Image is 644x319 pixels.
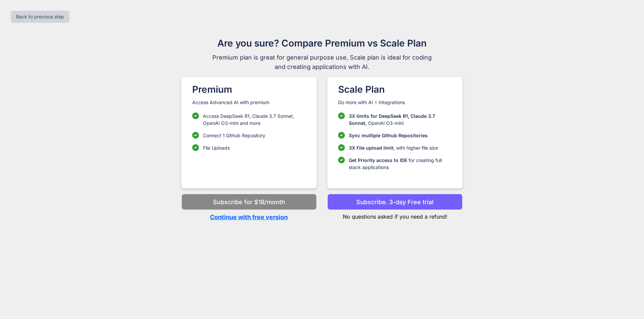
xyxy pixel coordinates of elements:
[327,210,463,221] p: No questions asked if you need a refund!
[203,112,306,127] p: Access DeepSeek R1, Claude 3.7 Sonnet, OpenAI O3-mini and more
[192,144,199,151] img: checklist
[338,99,452,106] p: Do more with AI + Integrations
[327,194,463,210] button: Subscribe. 3-day Free trial
[213,197,285,207] p: Subscribe for $18/month
[203,144,230,151] p: File Uploads
[349,157,407,163] span: Get Priority access to IDE
[356,197,434,207] p: Subscribe. 3-day Free trial
[209,36,435,50] h1: Are you sure? Compare Premium vs Scale Plan
[349,157,452,171] p: for creating full stack applications
[338,112,345,119] img: checklist
[338,132,345,139] img: checklist
[349,112,452,127] p: OpenAI O3-mini
[209,53,435,72] span: Premium plan is great for general purpose use, Scale plan is ideal for coding and creating applic...
[349,132,428,139] p: Sync multiple Github Repositories
[192,112,199,119] img: checklist
[349,144,438,151] p: , with higher file size
[181,194,317,210] button: Subscribe for $18/month
[11,11,69,23] button: Back to previous step
[192,99,306,106] p: Access Advanced AI with premium
[349,113,435,126] span: 3X limits for DeepSeek R1, Claude 3.7 Sonnet,
[192,82,306,96] h1: Premium
[349,145,393,151] span: 3X File upload limit
[338,144,345,151] img: checklist
[181,213,317,222] p: Continue with free version
[192,132,199,139] img: checklist
[338,82,452,96] h1: Scale Plan
[203,132,265,139] p: Connect 1 Github Repository
[338,157,345,163] img: checklist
